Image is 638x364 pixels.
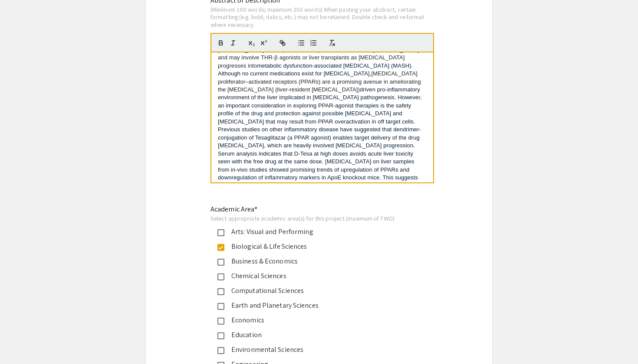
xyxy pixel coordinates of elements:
div: Earth and Planetary Sciences [224,300,407,311]
div: Business & Economics [224,256,407,266]
div: Select appropriate academic area(s) for this project (maximum of TWO) [210,214,414,222]
div: Arts: Visual and Performing [224,227,407,237]
span: metabolic dysfunction-associated [MEDICAL_DATA] (MASH). Although no current medications exist for... [218,62,414,77]
div: Environmental Sciences [224,344,407,355]
iframe: Chat [7,325,37,357]
div: Biological & Life Sciences [224,241,407,252]
div: Chemical Sciences [224,271,407,281]
div: Economics [224,315,407,325]
div: (Minimum 100 words; maximum 250 words) When pasting your abstract, certain formatting (e.g. bold,... [210,6,434,29]
div: Computational Sciences [224,286,407,296]
mat-label: Academic Area [210,205,257,214]
div: Education [224,330,407,340]
span: [MEDICAL_DATA] proliferator–activated receptors (PPARs) are a promising avenue in ameliorating th... [218,70,423,93]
